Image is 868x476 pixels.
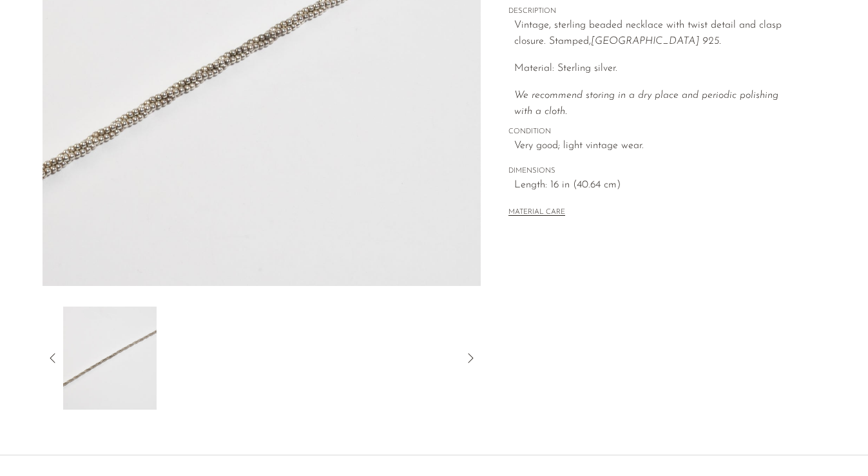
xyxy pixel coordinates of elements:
[514,138,798,155] span: Very good; light vintage wear.
[591,36,721,46] em: [GEOGRAPHIC_DATA] 925.
[514,177,798,194] span: Length: 16 in (40.64 cm)
[508,126,798,138] span: CONDITION
[514,17,798,50] p: Vintage, sterling beaded necklace with twist detail and clasp closure. Stamped,
[508,166,798,177] span: DIMENSIONS
[514,90,778,117] i: We recommend storing in a dry place and periodic polishing with a cloth.
[508,208,565,218] button: MATERIAL CARE
[508,6,798,17] span: DESCRIPTION
[514,61,798,77] p: Material: Sterling silver.
[63,307,156,410] img: Beaded Twist Necklace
